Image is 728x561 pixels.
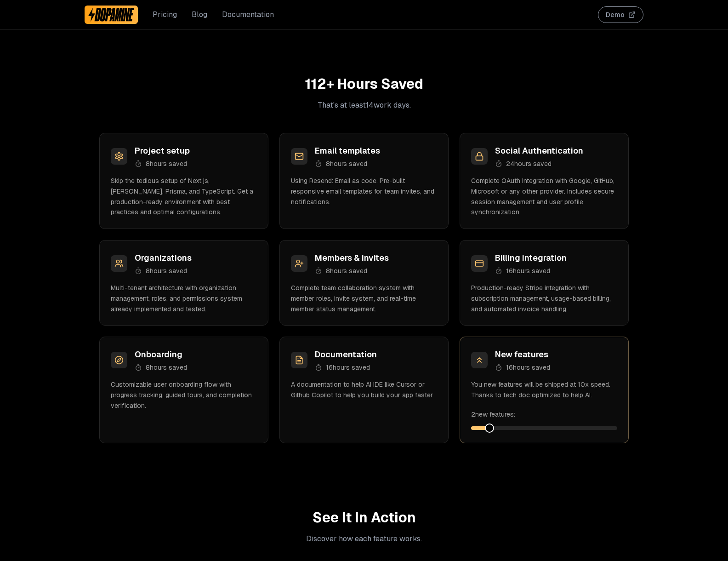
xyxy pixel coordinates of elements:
a: Dopamine [85,6,138,24]
span: 8 hours saved [146,266,187,275]
span: 16 hours saved [326,363,370,372]
p: That's at least 14 work days. [85,100,643,111]
p: You new features will be shipped at 10x speed. Thanks to tech doc optimized to help AI. [471,379,617,401]
p: A documentation to help AI IDE like Cursor or Github Copilot to help you build your app faster [291,379,437,401]
p: Discover how each feature works. [96,533,632,544]
p: Complete OAuth integration with Google, GitHub, Microsoft or any other provider. Includes secure ... [471,176,617,218]
h3: Social Authentication [495,144,617,157]
p: Using Resend: Email as code. Pre-built responsive email templates for team invites, and notificat... [291,176,437,207]
span: 16 hours saved [506,363,550,372]
span: 24 hours saved [506,159,552,168]
a: Documentation [222,9,274,20]
span: 16 hours saved [506,266,550,275]
span: 8 hours saved [326,266,367,275]
span: 8 hours saved [326,159,367,168]
span: 8 hours saved [146,363,187,372]
h3: Project setup [135,144,257,157]
p: Production-ready Stripe integration with subscription management, usage-based billing, and automa... [471,283,617,314]
a: Pricing [153,9,177,20]
a: Blog [192,9,207,20]
div: 2 new features: [471,410,617,419]
p: Customizable user onboarding flow with progress tracking, guided tours, and completion verification. [111,379,257,411]
h3: Documentation [315,348,437,361]
h3: Email templates [315,144,437,157]
p: Multi-tenant architecture with organization management, roles, and permissions system already imp... [111,283,257,314]
h3: New features [495,348,617,361]
p: Skip the tedious setup of Next.js, [PERSON_NAME], Prisma, and TypeScript. Get a production-ready ... [111,176,257,218]
h3: Onboarding [135,348,257,361]
p: Complete team collaboration system with member roles, invite system, and real-time member status ... [291,283,437,314]
h3: Members & invites [315,252,437,264]
h2: See It In Action [96,509,632,526]
h3: Organizations [135,252,257,264]
img: Dopamine [88,7,134,22]
span: 8 hours saved [146,159,187,168]
button: Demo [598,6,643,23]
h3: Billing integration [495,252,617,264]
h2: 112 + Hours Saved [85,76,643,92]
